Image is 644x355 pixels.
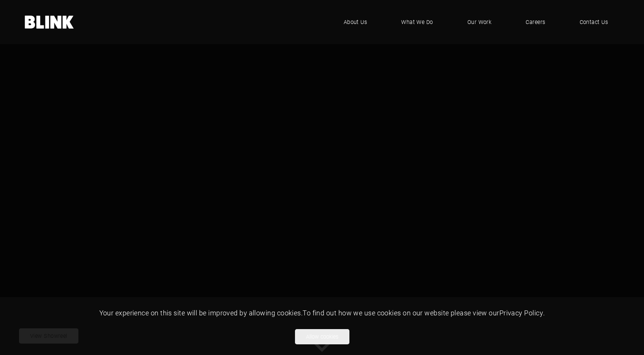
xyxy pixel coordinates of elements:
span: About Us [344,18,367,26]
a: Contact Us [568,11,620,34]
span: Our Work [467,18,492,26]
span: What We Do [401,18,433,26]
span: Contact Us [580,18,608,26]
span: Careers [526,18,545,26]
button: Allow cookies [295,329,349,344]
a: Our Work [456,11,503,34]
a: Privacy Policy [499,308,543,317]
a: What We Do [390,11,445,34]
a: About Us [332,11,379,34]
a: Home [25,16,74,29]
span: Your experience on this site will be improved by allowing cookies. To find out how we use cookies... [99,308,545,317]
a: Careers [514,11,556,34]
